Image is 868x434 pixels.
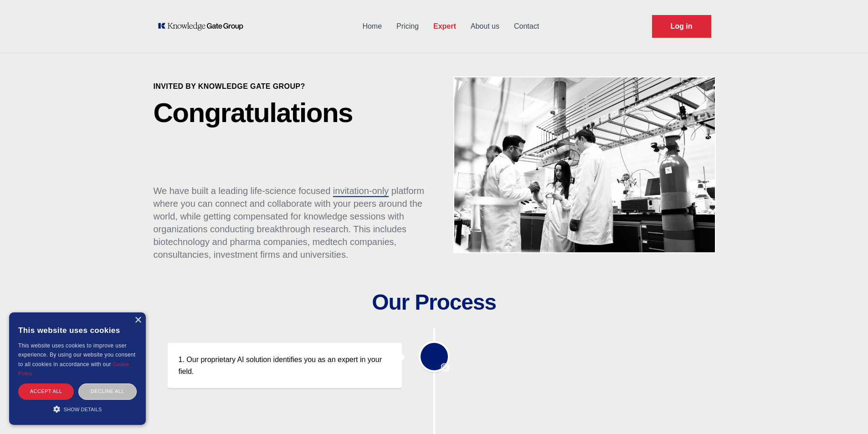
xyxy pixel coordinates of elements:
[18,383,74,399] div: Accept all
[652,15,711,38] a: Request Demo
[154,99,437,127] p: Congratulations
[154,81,437,92] p: Invited by Knowledge Gate Group?
[333,185,389,195] span: invitation-only
[454,77,715,252] img: KOL management, KEE, Therapy area experts
[389,15,426,38] a: Pricing
[18,404,137,414] div: Show details
[179,354,391,377] p: 1. Our proprietary AI solution identifies you as an expert in your field.
[822,390,868,434] iframe: Chat Widget
[157,22,250,31] a: KOL Knowledge Platform: Talk to Key External Experts (KEE)
[507,15,546,38] a: Contact
[426,15,463,38] a: Expert
[822,390,868,434] div: Chat-widget
[64,407,102,412] span: Show details
[463,15,507,38] a: About us
[78,383,137,399] div: Decline all
[355,15,389,38] a: Home
[154,184,437,260] p: We have built a leading life-science focused platform where you can connect and collaborate with ...
[18,319,137,341] div: This website uses cookies
[134,317,141,324] div: Close
[18,342,135,368] span: This website uses cookies to improve user experience. By using our website you consent to all coo...
[18,362,129,376] a: Cookie Policy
